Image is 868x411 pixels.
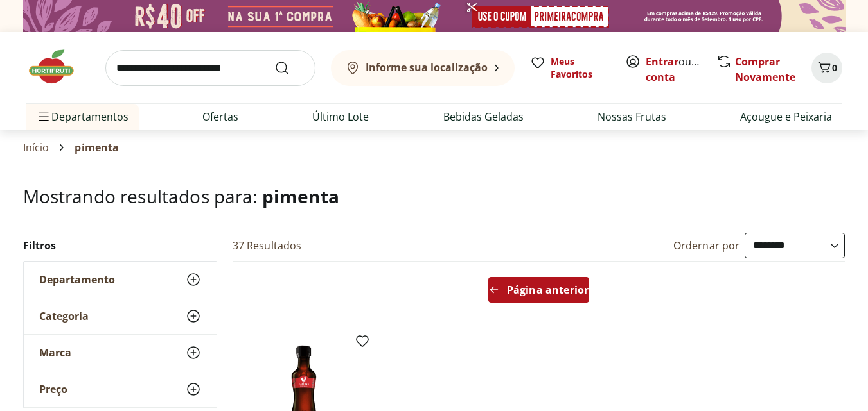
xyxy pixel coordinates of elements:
svg: Arrow Left icon [489,285,499,295]
button: Menu [36,101,51,132]
a: Último Lote [312,109,369,124]
a: Início [23,142,49,153]
a: Página anterior [488,277,589,308]
a: Bebidas Geladas [443,109,524,124]
a: Açougue e Peixaria [740,109,832,124]
a: Meus Favoritos [530,55,610,81]
span: Página anterior [507,285,589,295]
span: pimenta [75,142,119,153]
button: Departamento [24,262,217,298]
h1: Mostrando resultados para: [23,186,846,206]
button: Marca [24,335,217,371]
img: Hortifruti [26,47,90,86]
span: Meus Favoritos [551,55,610,81]
h2: 37 Resultados [233,239,302,253]
span: Departamento [39,273,115,286]
button: Informe sua localização [331,50,515,86]
span: Categoria [39,310,89,323]
span: Departamentos [36,101,128,132]
b: Informe sua localização [366,60,488,74]
h2: Filtros [23,233,217,258]
span: ou [646,54,703,85]
button: Categoria [24,298,217,334]
a: Ofertas [202,109,238,124]
a: Comprar Novamente [735,55,795,84]
a: Nossas Frutas [598,109,666,124]
span: pimenta [262,184,339,208]
input: search [105,50,315,86]
label: Ordernar por [673,239,740,253]
button: Submit Search [274,60,305,76]
span: Marca [39,346,71,359]
span: 0 [832,62,837,74]
a: Entrar [646,55,678,69]
button: Carrinho [811,53,842,83]
a: Criar conta [646,55,716,84]
span: Preço [39,383,67,396]
button: Preço [24,371,217,407]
